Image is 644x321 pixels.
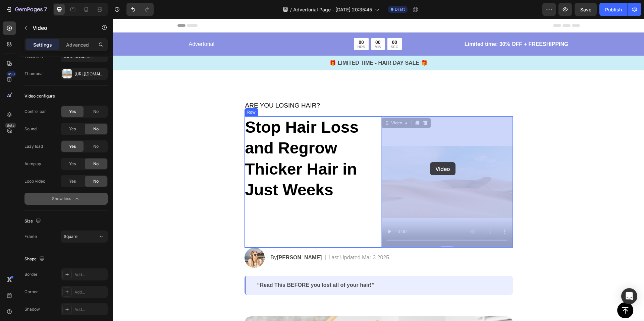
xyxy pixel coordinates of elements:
[293,6,372,13] span: Advertorial Page - [DATE] 20:35:45
[24,255,46,264] div: Shape
[113,19,644,321] iframe: Design area
[33,41,52,48] p: Settings
[66,41,89,48] p: Advanced
[290,6,292,13] span: /
[24,161,41,167] div: Autoplay
[69,126,76,132] span: Yes
[24,193,108,205] button: Show less
[93,178,99,184] span: No
[33,24,90,32] p: Video
[93,126,99,132] span: No
[599,3,628,16] button: Publish
[395,6,405,12] span: Draft
[52,195,80,202] div: Show less
[605,6,622,13] div: Publish
[24,126,37,132] div: Sound
[93,109,99,115] span: No
[24,143,43,149] div: Lazy load
[3,3,50,16] button: 7
[24,234,37,240] div: Frame
[24,71,45,77] div: Thumbnail
[61,231,108,243] button: Square
[69,109,76,115] span: Yes
[580,7,591,12] span: Save
[74,71,106,77] div: [URL][DOMAIN_NAME]
[93,161,99,167] span: No
[24,289,38,295] div: Corner
[24,93,55,99] div: Video configure
[24,217,42,226] div: Size
[93,143,99,149] span: No
[64,234,77,239] span: Square
[74,307,106,313] div: Add...
[69,178,76,184] span: Yes
[575,3,597,16] button: Save
[24,178,45,184] div: Loop video
[5,123,16,128] div: Beta
[24,109,46,115] div: Control bar
[6,71,16,77] div: 450
[126,3,154,16] div: Undo/Redo
[74,289,106,295] div: Add...
[74,272,106,278] div: Add...
[24,306,40,312] div: Shadow
[69,143,76,149] span: Yes
[44,5,47,13] p: 7
[24,271,38,277] div: Border
[621,288,637,304] div: Open Intercom Messenger
[69,161,76,167] span: Yes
